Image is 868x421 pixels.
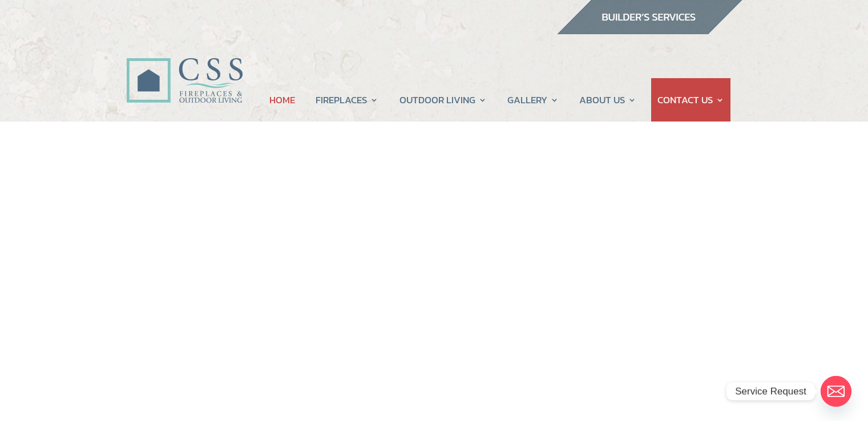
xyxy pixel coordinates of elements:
[579,78,636,122] a: ABOUT US
[507,78,559,122] a: GALLERY
[399,78,487,122] a: OUTDOOR LIVING
[657,78,724,122] a: CONTACT US
[269,78,295,122] a: HOME
[126,26,243,109] img: CSS Fireplaces & Outdoor Living (Formerly Construction Solutions & Supply)- Jacksonville Ormond B...
[316,78,378,122] a: FIREPLACES
[556,23,742,38] a: builder services construction supply
[821,376,851,407] a: Email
